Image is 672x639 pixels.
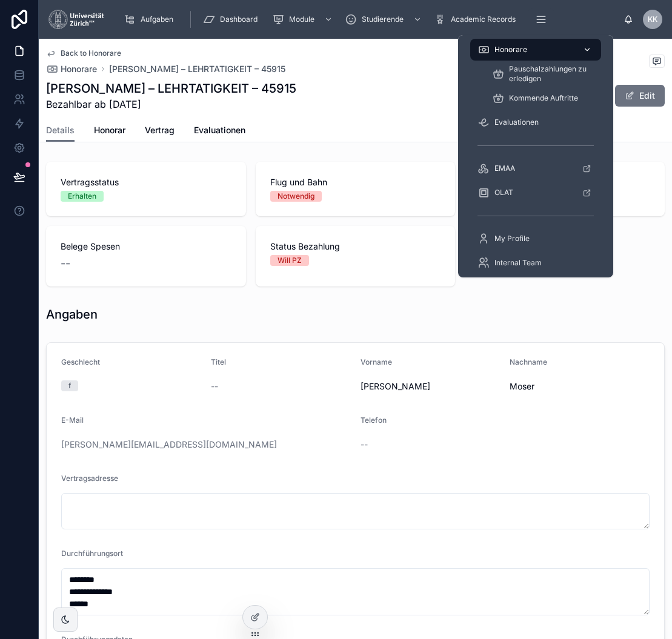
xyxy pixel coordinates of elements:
[46,63,97,75] a: Honorare
[48,10,104,29] img: App logo
[341,8,428,30] a: Studierende
[114,6,624,33] div: scrollable content
[268,8,339,30] a: Module
[494,258,542,268] span: Internal Team
[510,380,650,392] span: Moser
[470,228,601,250] a: My Profile
[615,85,665,107] button: Edit
[494,118,539,127] span: Evaluationen
[194,119,245,144] a: Evaluationen
[494,45,527,55] span: Honorare
[199,8,266,30] a: Dashboard
[46,306,98,323] h1: Angaben
[451,15,516,24] span: Academic Records
[485,63,601,85] a: Pauschalzahlungen zu erledigen
[361,357,392,366] span: Vorname
[470,252,601,274] a: Internal Team
[94,124,125,136] span: Honorar
[61,416,84,425] span: E-Mail
[46,119,75,142] a: Details
[61,549,123,558] span: Durchführungsort
[46,80,296,97] h1: [PERSON_NAME] – LEHRTATIGKEIT – 45915
[46,48,121,58] a: Back to Honorare
[194,124,245,136] span: Evaluationen
[470,111,601,133] a: Evaluationen
[361,439,368,451] span: --
[278,191,314,202] div: Notwendig
[68,380,71,391] div: f
[109,63,285,75] a: [PERSON_NAME] – LEHRTATIGKEIT – 45915
[494,188,513,197] span: OLAT
[68,191,96,202] div: Erhalten
[270,240,441,253] span: Status Bezahlung
[458,35,613,277] div: scrollable content
[220,15,258,24] span: Dashboard
[470,157,601,179] a: EMAA
[61,48,121,58] span: Back to Honorare
[61,255,70,272] span: --
[61,240,231,253] span: Belege Spesen
[494,234,530,243] span: My Profile
[46,97,296,111] span: Bezahlbar ab [DATE]
[361,380,501,392] span: [PERSON_NAME]
[211,357,226,366] span: Titel
[120,8,182,30] a: Aufgaben
[211,380,218,392] span: --
[362,15,404,24] span: Studierende
[61,357,100,366] span: Geschlecht
[141,15,173,24] span: Aufgaben
[470,182,601,204] a: OLAT
[278,255,302,266] div: Will PZ
[648,15,657,24] span: KK
[470,39,601,61] a: Honorare
[509,93,578,103] span: Kommende Auftritte
[430,8,524,30] a: Academic Records
[509,64,589,84] span: Pauschalzahlungen zu erledigen
[289,15,314,24] span: Module
[145,119,175,144] a: Vertrag
[485,87,601,109] a: Kommende Auftritte
[145,124,175,136] span: Vertrag
[61,439,277,451] a: [PERSON_NAME][EMAIL_ADDRESS][DOMAIN_NAME]
[61,474,118,483] span: Vertragsadresse
[361,416,387,425] span: Telefon
[46,124,75,136] span: Details
[61,63,97,75] span: Honorare
[270,176,441,188] span: Flug und Bahn
[94,119,125,144] a: Honorar
[510,357,547,366] span: Nachname
[61,176,231,188] span: Vertragsstatus
[494,164,515,173] span: EMAA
